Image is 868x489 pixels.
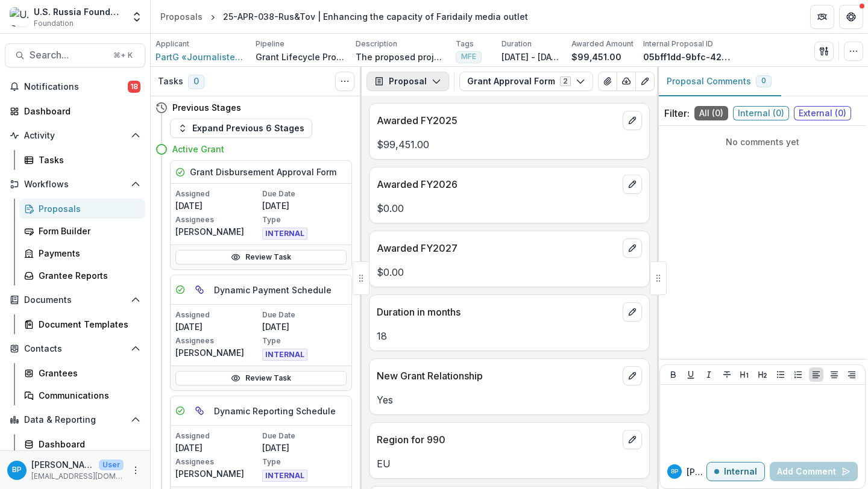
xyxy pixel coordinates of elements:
button: Notifications18 [5,77,145,96]
p: Type [262,214,347,225]
p: Assigned [175,310,260,320]
button: Bullet List [773,367,788,382]
p: Duration [502,39,532,49]
div: Payments [39,247,136,260]
button: Grant Approval Form2 [459,72,593,91]
p: [DATE] [175,441,260,454]
div: Grantees [39,367,136,379]
button: Underline [684,367,698,382]
a: Tasks [19,150,145,170]
p: User [99,459,124,470]
span: 18 [128,81,140,93]
p: Duration in months [377,305,618,319]
p: 05bff1dd-9bfc-423a-848a-d2e6ae12a96d [643,51,734,63]
span: 0 [761,76,766,85]
p: Awarded FY2027 [377,241,618,255]
p: Due Date [262,310,347,320]
div: Dashboard [39,438,136,450]
button: Expand Previous 6 Stages [170,119,312,138]
div: Document Templates [39,318,136,331]
a: Payments [19,243,145,263]
div: 25-APR-038-Rus&Tov | Enhancing the capacity of Faridaily media outlet [223,10,528,23]
p: $99,451.00 [377,137,642,152]
button: edit [623,111,642,130]
span: MFE [461,52,476,61]
span: INTERNAL [262,349,307,361]
p: [EMAIL_ADDRESS][DOMAIN_NAME] [31,471,124,482]
button: Strike [720,367,734,382]
span: PartG «Journalisten [PERSON_NAME]» [156,51,246,63]
button: Heading 2 [755,367,770,382]
a: Dashboard [19,434,145,454]
button: More [128,463,143,478]
p: Tags [456,39,474,49]
p: Region for 990 [377,432,618,447]
span: Workflows [24,179,126,190]
p: 18 [377,329,642,343]
button: Search... [5,43,145,67]
p: EU [377,456,642,471]
p: Pipeline [256,39,285,49]
a: Form Builder [19,221,145,241]
span: INTERNAL [262,470,307,482]
button: Open Contacts [5,339,145,358]
span: Documents [24,295,126,305]
p: [DATE] - [DATE] [502,51,562,63]
span: Data & Reporting [24,415,126,425]
a: Review Task [175,250,347,264]
div: Grantee Reports [39,269,136,282]
a: Communications [19,385,145,405]
button: Ordered List [791,367,805,382]
p: Due Date [262,431,347,441]
span: All ( 0 ) [694,106,728,120]
button: edit [623,238,642,258]
div: Proposals [160,10,203,23]
span: 0 [188,75,204,89]
p: Awarded Amount [571,39,634,49]
p: Applicant [156,39,189,49]
p: [PERSON_NAME] [175,225,260,238]
span: Internal ( 0 ) [733,106,789,120]
div: Bennett P [12,466,22,474]
p: $0.00 [377,201,642,216]
button: edit [623,302,642,322]
div: ⌘ + K [111,49,135,62]
button: Edit as form [635,72,655,91]
p: Awarded FY2025 [377,113,618,128]
button: View dependent tasks [190,280,209,299]
button: Toggle View Cancelled Tasks [335,72,354,91]
h5: Dynamic Payment Schedule [214,284,332,296]
p: The proposed project aims to further develop the Faridaily media outlet, which has been operating... [356,51,446,63]
a: Grantees [19,363,145,383]
p: [DATE] [262,199,347,212]
p: [PERSON_NAME] [175,346,260,359]
p: Assignees [175,335,260,346]
button: Internal [706,462,765,481]
button: Italicize [702,367,716,382]
a: Grantee Reports [19,266,145,285]
button: Bold [666,367,681,382]
p: Assigned [175,431,260,441]
div: Dashboard [24,105,136,117]
p: Assignees [175,214,260,225]
p: Awarded FY2026 [377,177,618,192]
span: Foundation [34,18,74,29]
a: Proposals [19,199,145,219]
p: Yes [377,393,642,407]
button: Open Data & Reporting [5,410,145,429]
p: Internal Proposal ID [643,39,713,49]
p: Description [356,39,397,49]
button: edit [623,175,642,194]
p: [PERSON_NAME] [687,466,706,478]
p: Internal [724,467,757,477]
p: [DATE] [175,320,260,333]
p: Type [262,456,347,467]
p: Assigned [175,188,260,199]
span: Search... [30,49,106,61]
p: $99,451.00 [571,51,621,63]
button: Partners [810,5,834,29]
a: Review Task [175,371,347,385]
p: Due Date [262,188,347,199]
p: [PERSON_NAME] [31,458,94,471]
button: View Attached Files [598,72,617,91]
